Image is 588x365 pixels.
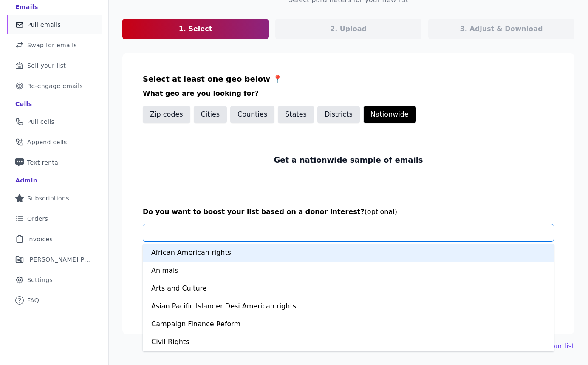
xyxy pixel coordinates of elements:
[27,276,53,284] span: Settings
[143,208,365,216] span: Do you want to boost your list based on a donor interest?
[27,117,54,126] span: Pull cells
[143,297,554,315] div: Asian Pacific Islander Desi American rights
[143,279,554,297] div: Arts and Culture
[278,106,314,123] button: States
[7,230,102,248] a: Invoices
[27,296,39,305] span: FAQ
[15,3,38,11] div: Emails
[143,244,554,262] div: African American rights
[27,20,61,29] span: Pull emails
[143,88,554,99] h3: What geo are you looking for?
[15,100,32,108] div: Cells
[7,133,102,151] a: Append cells
[7,112,102,131] a: Pull cells
[230,106,274,123] button: Counties
[27,194,69,202] span: Subscriptions
[27,61,66,70] span: Sell your list
[122,19,269,39] a: 1. Select
[143,333,554,351] div: Civil Rights
[7,15,102,34] a: Pull emails
[317,106,360,123] button: Districts
[7,56,102,75] a: Sell your list
[274,154,423,166] p: Get a nationwide sample of emails
[365,208,397,216] span: (optional)
[330,24,367,34] p: 2. Upload
[143,243,554,254] p: Click & select your interest
[27,82,83,90] span: Re-engage emails
[143,262,554,279] div: Animals
[7,153,102,172] a: Text rental
[363,106,416,123] button: Nationwide
[15,176,37,185] div: Admin
[7,271,102,289] a: Settings
[194,106,227,123] button: Cities
[143,315,554,333] div: Campaign Finance Reform
[27,41,77,49] span: Swap for emails
[7,189,102,208] a: Subscriptions
[27,158,60,167] span: Text rental
[7,291,102,310] a: FAQ
[143,106,190,123] button: Zip codes
[143,74,282,83] span: Select at least one geo below 📍
[27,255,91,264] span: [PERSON_NAME] Performance
[179,24,212,34] p: 1. Select
[7,36,102,54] a: Swap for emails
[27,138,67,146] span: Append cells
[7,77,102,95] a: Re-engage emails
[27,214,48,223] span: Orders
[7,250,102,269] a: [PERSON_NAME] Performance
[460,24,543,34] p: 3. Adjust & Download
[27,235,53,243] span: Invoices
[7,209,102,228] a: Orders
